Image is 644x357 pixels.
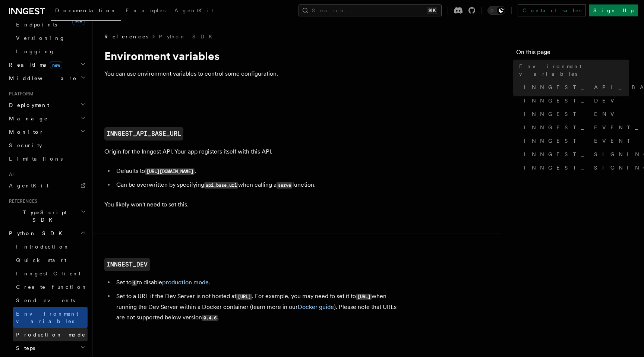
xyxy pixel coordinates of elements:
[51,2,121,21] a: Documentation
[6,61,62,69] span: Realtime
[356,294,372,300] code: [URL]
[6,75,77,82] span: Middleware
[589,4,638,16] a: Sign Up
[6,179,88,192] a: AgentKit
[16,244,70,250] span: Introduction
[521,134,629,148] a: INNGEST_EVENT_KEY
[6,139,88,152] a: Security
[104,127,183,140] a: INNGEST_API_BASE_URL
[114,180,402,190] li: Can be overwritten by specifying when calling a function.
[13,31,88,45] a: Versioning
[145,168,195,175] code: [URL][DOMAIN_NAME]
[126,7,165,13] span: Examples
[519,63,629,78] span: Environment variables
[114,291,402,323] li: Set to a URL if the Dev Server is not hosted at . For example, you may need to set it to when run...
[16,257,66,263] span: Quick start
[202,315,218,321] code: 0.4.6
[521,148,629,161] a: INNGEST_SIGNING_KEY
[13,10,88,31] a: REST Endpointsnew
[13,253,88,267] a: Quick start
[104,258,150,271] a: INNGEST_DEV
[16,48,55,54] span: Logging
[132,280,137,286] code: 1
[6,230,67,237] span: Python SDK
[13,280,88,294] a: Create function
[9,142,42,148] span: Security
[16,332,86,338] span: Production mode
[104,146,402,157] p: Origin for the Inngest API. Your app registers itself with this API.
[114,277,402,288] li: Set to to disable .
[299,4,442,16] button: Search...⌘K
[521,121,629,134] a: INNGEST_EVENT_API_BASE_URL
[16,271,80,277] span: Inngest Client
[104,69,402,79] p: You can use environment variables to control some configuration.
[72,16,85,25] span: new
[50,61,62,69] span: new
[13,344,35,352] span: Steps
[9,156,63,162] span: Limitations
[6,206,88,227] button: TypeScript SDK
[104,199,402,210] p: You likely won't need to set this.
[516,60,629,80] a: Environment variables
[13,341,88,355] button: Steps
[236,294,252,300] code: [URL]
[427,7,437,14] kbd: ⌘K
[6,115,48,122] span: Manage
[524,110,619,118] span: INNGEST_ENV
[9,183,48,189] span: AgentKit
[159,33,217,40] a: Python SDK
[16,35,65,41] span: Versioning
[6,112,88,125] button: Manage
[518,4,586,16] a: Contact sales
[16,311,78,324] span: Environment variables
[516,48,629,60] h4: On this page
[298,303,334,310] a: Docker guide
[170,2,218,20] a: AgentKit
[104,49,402,63] h1: Environment variables
[277,182,292,189] code: serve
[16,284,88,290] span: Create function
[6,227,88,240] button: Python SDK
[13,328,88,341] a: Production mode
[6,171,14,177] span: AI
[524,97,619,104] span: INNGEST_DEV
[6,91,34,97] span: Platform
[13,45,88,58] a: Logging
[13,240,88,253] a: Introduction
[6,209,80,224] span: TypeScript SDK
[6,128,44,136] span: Monitor
[104,33,148,40] span: References
[6,125,88,139] button: Monitor
[162,279,209,286] a: production mode
[13,267,88,280] a: Inngest Client
[121,2,170,20] a: Examples
[6,152,88,165] a: Limitations
[521,94,629,107] a: INNGEST_DEV
[114,166,402,177] li: Defaults to .
[13,307,88,328] a: Environment variables
[521,107,629,121] a: INNGEST_ENV
[6,198,37,204] span: References
[174,7,214,13] span: AgentKit
[204,182,238,189] code: api_base_url
[487,6,505,15] button: Toggle dark mode
[521,161,629,174] a: INNGEST_SIGNING_KEY_FALLBACK
[13,294,88,307] a: Send events
[6,98,88,112] button: Deployment
[6,101,49,109] span: Deployment
[521,80,629,94] a: INNGEST_API_BASE_URL
[6,72,88,85] button: Middleware
[55,7,117,13] span: Documentation
[16,297,75,303] span: Send events
[6,58,88,72] button: Realtimenew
